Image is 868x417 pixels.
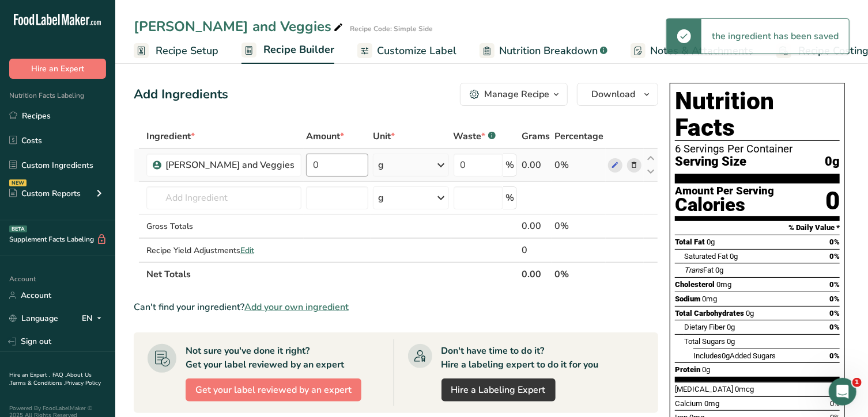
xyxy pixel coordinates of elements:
div: Waste [454,129,496,143]
section: % Daily Value * [675,221,840,235]
span: Edit [240,245,254,256]
a: Hire a Labeling Expert [441,378,556,401]
span: 0g [746,309,754,317]
a: Recipe Builder [241,37,334,64]
span: Dietary Fiber [684,323,725,331]
div: 0 [825,186,840,216]
a: Customize Label [357,38,456,64]
span: 0mg [704,399,719,408]
h1: Nutrition Facts [675,88,840,141]
th: 0.00 [519,262,552,286]
span: Ingredient [146,129,195,143]
span: 0g [727,323,735,331]
input: Add Ingredient [146,186,301,209]
span: 0% [829,238,840,246]
span: 0mcg [735,385,754,393]
a: Hire an Expert . [9,371,50,379]
span: Serving Size [675,155,746,169]
span: 0g [727,337,735,346]
a: About Us . [9,371,92,387]
div: 0% [554,219,603,233]
div: Custom Reports [9,188,81,200]
div: [PERSON_NAME] and Veggies [134,16,345,37]
div: 0.00 [522,158,550,172]
span: Total Fat [675,238,705,246]
span: Protein [675,365,700,374]
div: Add Ingredients [134,85,228,104]
i: Trans [684,266,703,274]
th: 0% [552,262,606,286]
a: Nutrition Breakdown [480,38,607,64]
a: Recipe Setup [134,38,218,64]
div: 0 [522,243,550,257]
div: Not sure you've done it right? Get your label reviewed by an expert [186,344,344,372]
div: Calories [675,197,774,213]
div: EN [82,312,106,326]
div: g [378,191,384,205]
span: Customize Label [377,43,456,59]
span: 0% [829,294,840,303]
div: Gross Totals [146,220,301,232]
span: Recipe Builder [263,42,334,58]
span: Includes Added Sugars [693,351,776,360]
span: 0g [825,155,840,169]
span: 0g [715,266,723,274]
span: Total Sugars [684,337,725,346]
div: [PERSON_NAME] and Veggies [165,158,295,172]
span: 1 [852,378,862,387]
a: Privacy Policy [65,379,101,387]
div: BETA [9,225,27,232]
span: Fat [684,266,714,274]
a: Language [9,308,58,328]
span: 0% [829,252,840,261]
span: Get your label reviewed by an expert [195,383,352,397]
div: 0% [554,158,603,172]
span: 0mg [716,280,731,289]
span: Sodium [675,294,700,303]
button: Manage Recipe [460,83,568,106]
span: 0g [722,351,730,360]
div: NEW [9,179,27,186]
a: Notes & Attachments [631,38,753,64]
button: Get your label reviewed by an expert [186,378,361,401]
div: Amount Per Serving [675,186,774,197]
span: Add your own ingredient [244,300,349,314]
span: Grams [522,129,550,143]
span: Unit [373,129,395,143]
span: 0% [829,280,840,289]
div: Recipe Code: Simple Side [350,24,433,34]
span: Saturated Fat [684,252,728,261]
iframe: Intercom live chat [829,378,856,405]
span: 0g [730,252,738,261]
span: Percentage [554,129,603,143]
button: Hire an Expert [9,59,106,79]
span: Calcium [675,399,703,408]
span: Amount [306,129,344,143]
div: g [378,158,384,172]
span: Nutrition Breakdown [499,43,598,59]
div: 6 Servings Per Container [675,143,840,155]
span: 0% [830,399,840,408]
span: [MEDICAL_DATA] [675,385,733,393]
span: 0% [829,351,840,360]
div: Manage Recipe [484,87,549,101]
div: Can't find your ingredient? [134,300,658,314]
span: Recipe Setup [156,43,218,59]
span: 0% [829,309,840,317]
span: Download [591,87,635,101]
button: Download [577,83,658,106]
div: Don't have time to do it? Hire a labeling expert to do it for you [441,344,599,372]
div: Recipe Yield Adjustments [146,244,301,257]
span: 0mg [702,294,717,303]
th: Net Totals [144,262,519,286]
span: 0% [829,323,840,331]
span: Cholesterol [675,280,715,289]
div: the ingredient has been saved [701,19,849,53]
span: 0g [707,238,715,246]
span: Notes & Attachments [650,43,753,59]
div: 0.00 [522,219,550,233]
span: Total Carbohydrates [675,309,744,317]
a: Terms & Conditions . [10,379,65,387]
a: FAQ . [52,371,66,379]
span: 0g [702,365,710,374]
